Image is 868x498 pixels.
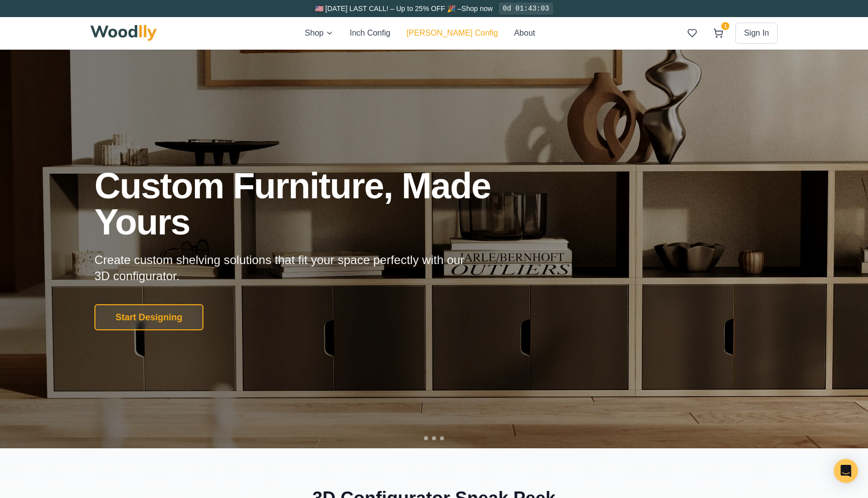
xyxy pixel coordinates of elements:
div: 0d 01:43:03 [499,3,553,15]
button: About [514,27,535,39]
button: [PERSON_NAME] Config [406,27,498,39]
button: Start Designing [94,304,203,330]
div: Open Intercom Messenger [834,459,858,483]
p: Create custom shelving solutions that fit your space perfectly with our 3D configurator. [94,252,480,284]
h1: Custom Furniture, Made Yours [94,168,545,240]
a: Shop now [462,5,493,13]
img: Woodlly [90,25,157,41]
button: 1 [709,24,727,42]
span: 🇺🇸 [DATE] LAST CALL! – Up to 25% OFF 🎉 – [315,5,462,13]
span: 1 [721,22,729,30]
button: Sign In [735,23,778,44]
button: Inch Config [350,27,390,39]
button: Shop [305,27,334,39]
